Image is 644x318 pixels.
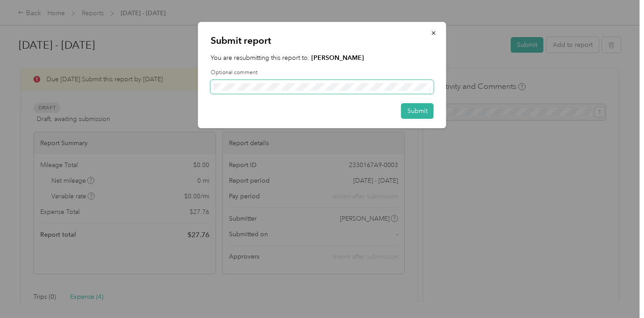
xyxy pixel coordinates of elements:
p: You are resubmitting this report to: [211,53,434,63]
button: Submit [401,103,434,119]
p: Submit report [211,34,434,47]
strong: [PERSON_NAME] [311,54,364,62]
iframe: Everlance-gr Chat Button Frame [594,268,644,318]
label: Optional comment [211,69,434,77]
